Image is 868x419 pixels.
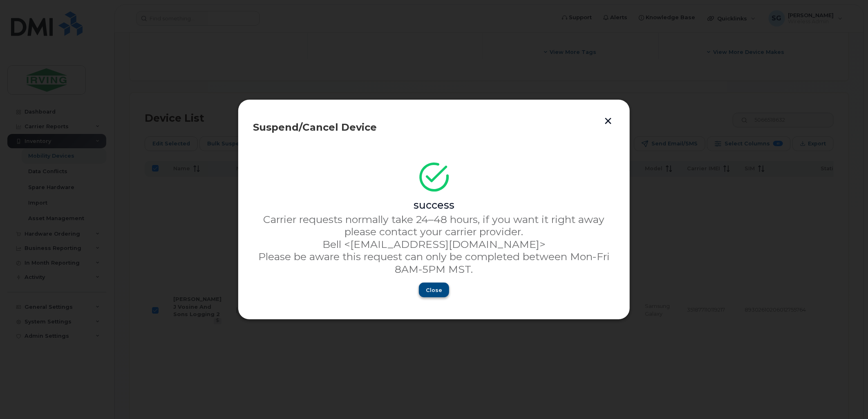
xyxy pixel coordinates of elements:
[253,213,615,238] p: Carrier requests normally take 24–48 hours, if you want it right away please contact your carrier...
[253,199,615,211] div: success
[253,250,615,275] p: Please be aware this request can only be completed between Mon-Fri 8AM-5PM MST.
[426,286,442,294] span: Close
[253,123,615,132] div: Suspend/Cancel Device
[253,238,615,250] p: Bell <[EMAIL_ADDRESS][DOMAIN_NAME]>
[419,283,449,297] button: Close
